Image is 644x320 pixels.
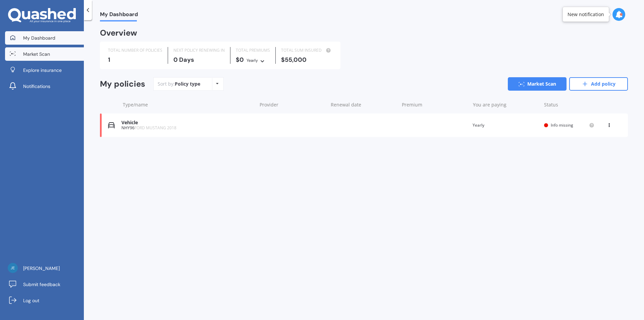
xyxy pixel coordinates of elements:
div: Yearly [473,122,539,129]
div: 1 [108,56,162,63]
div: Sort by: [158,81,200,87]
span: [PERSON_NAME] [23,265,60,272]
div: NEXT POLICY RENEWING IN [173,47,225,54]
a: [PERSON_NAME] [5,262,84,275]
div: TOTAL SUM INSURED [281,47,332,54]
div: Policy type [175,81,200,87]
img: fc2148f9bd23c77acb145a19faca15a1 [8,263,18,273]
span: Info missing [551,122,573,128]
span: My Dashboard [100,11,138,20]
div: TOTAL PREMIUMS [236,47,270,54]
div: You are paying [473,101,539,108]
div: TOTAL NUMBER OF POLICIES [108,47,162,54]
span: Log out [23,297,39,304]
span: FORD MUSTANG 2018 [135,125,176,131]
span: My Dashboard [23,35,55,41]
div: 0 Days [173,56,225,63]
a: Market Scan [508,77,567,91]
a: Market Scan [5,47,84,61]
span: Submit feedback [23,281,60,288]
a: Submit feedback [5,278,84,291]
div: $0 [236,56,270,64]
div: Yearly [247,57,258,64]
a: Explore insurance [5,63,84,77]
div: My policies [100,79,145,89]
img: Vehicle [108,122,115,129]
div: Vehicle [121,120,253,126]
div: $55,000 [281,56,332,63]
a: My Dashboard [5,31,84,45]
div: Type/name [123,101,254,108]
div: NHY96 [121,126,253,130]
span: Explore insurance [23,67,62,74]
div: Overview [100,30,137,36]
div: Provider [260,101,325,108]
a: Notifications [5,80,84,93]
a: Add policy [569,77,628,91]
span: Notifications [23,83,50,90]
div: New notification [568,11,604,18]
div: Renewal date [331,101,396,108]
div: Status [544,101,594,108]
div: Premium [402,101,468,108]
a: Log out [5,294,84,307]
span: Market Scan [23,51,50,57]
